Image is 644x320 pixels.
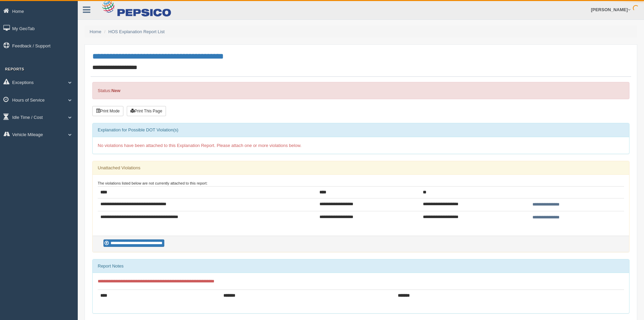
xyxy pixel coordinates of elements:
div: Report Notes [93,259,629,273]
div: Explanation for Possible DOT Violation(s) [93,123,629,137]
div: Unattached Violations [93,161,629,175]
strong: New [111,88,120,93]
button: Print This Page [127,106,166,116]
a: Home [90,29,101,34]
div: Status: [92,82,629,99]
span: No violations have been attached to this Explanation Report. Please attach one or more violations... [98,143,302,148]
button: Print Mode [92,106,123,116]
a: HOS Explanation Report List [109,29,165,34]
small: The violations listed below are not currently attached to this report: [98,181,208,185]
